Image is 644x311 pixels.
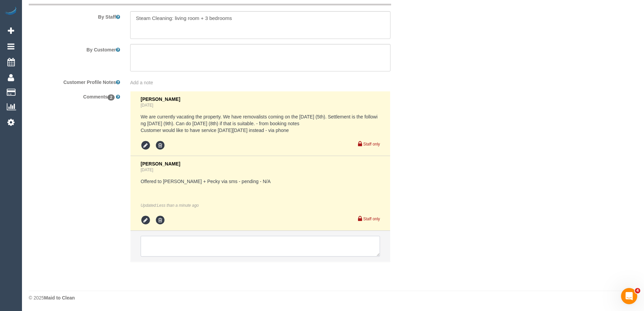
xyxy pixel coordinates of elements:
em: Updated: [141,203,199,208]
a: [DATE] [141,103,153,108]
iframe: Intercom live chat [621,288,637,304]
span: 4 [635,288,640,293]
label: Comments [24,91,125,100]
span: Sep 02, 2025 09:35 [157,203,199,208]
small: Staff only [363,217,380,221]
a: [DATE] [141,168,153,172]
label: By Staff [24,11,125,20]
label: Customer Profile Notes [24,76,125,86]
label: By Customer [24,44,125,53]
span: [PERSON_NAME] [141,96,180,102]
strong: Maid to Clean [44,295,75,301]
div: © 2025 [29,294,637,301]
img: Automaid Logo [4,7,18,16]
span: 2 [108,94,115,101]
span: Add a note [130,80,153,85]
pre: We are currently vacating the property. We have removalists coming on the [DATE] (5th). Settlemen... [141,113,380,134]
pre: Offered to [PERSON_NAME] + Pecky via sms - pending - N/A [141,178,380,185]
small: Staff only [363,142,380,147]
span: [PERSON_NAME] [141,161,180,166]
